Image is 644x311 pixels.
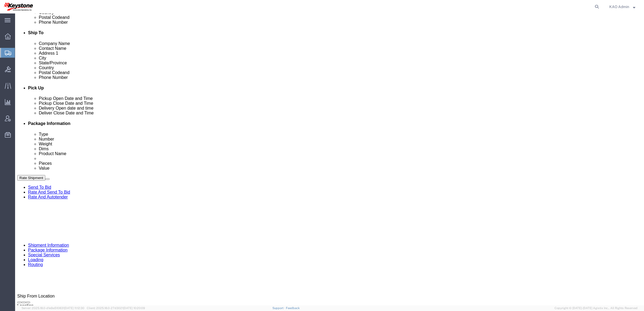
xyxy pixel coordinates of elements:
span: Server: 2025.18.0-d1e9a510831 [22,306,84,310]
span: Copyright © [DATE]-[DATE] Agistix Inc., All Rights Reserved [555,306,638,310]
img: logo [4,3,33,11]
span: [DATE] 10:20:09 [123,306,145,310]
span: Client: 2025.18.0-27d3021 [87,306,145,310]
a: Support [272,306,286,310]
iframe: FS Legacy Container [15,13,644,305]
span: KAO Admin [609,4,629,10]
a: Feedback [286,306,300,310]
span: [DATE] 11:12:30 [64,306,84,310]
button: KAO Admin [609,4,636,10]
